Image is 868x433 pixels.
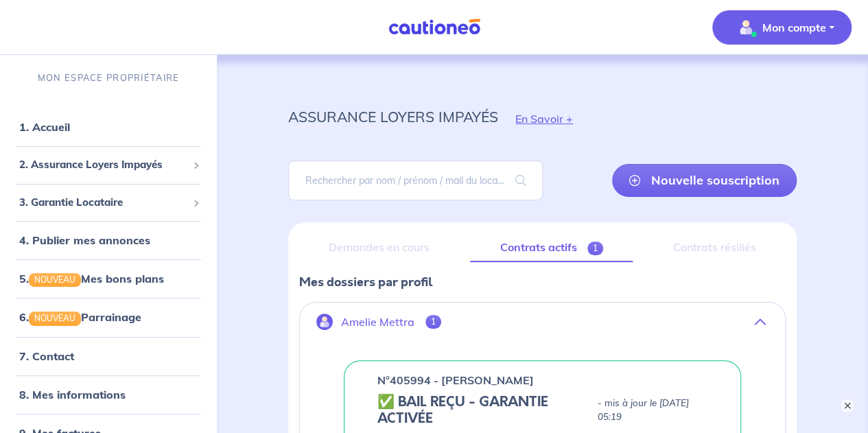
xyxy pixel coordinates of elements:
input: Rechercher par nom / prénom / mail du locataire [288,161,542,200]
a: 7. Contact [19,349,74,363]
a: Contrats actifs1 [470,233,633,262]
a: 5.NOUVEAUMes bons plans [19,272,164,285]
p: Mes dossiers par profil [299,273,786,291]
div: 6.NOUVEAUParrainage [5,303,211,331]
p: MON ESPACE PROPRIÉTAIRE [38,71,179,84]
div: 3. Garantie Locataire [5,189,211,216]
a: 1. Accueil [19,120,70,134]
button: Amelie Mettra1 [300,305,785,338]
a: 6.NOUVEAUParrainage [19,310,141,324]
div: 2. Assurance Loyers Impayés [5,152,211,178]
span: 1 [587,242,603,255]
span: 3. Garantie Locataire [19,195,187,211]
p: n°405994 - [PERSON_NAME] [377,372,534,388]
div: 1. Accueil [5,113,211,141]
div: 5.NOUVEAUMes bons plans [5,265,211,292]
span: 2. Assurance Loyers Impayés [19,157,187,173]
p: Mon compte [762,19,826,36]
span: search [499,161,543,200]
span: 1 [425,315,441,329]
img: Cautioneo [383,19,486,36]
a: 4. Publier mes annonces [19,233,150,247]
div: 7. Contact [5,342,211,370]
button: × [841,399,854,412]
p: assurance loyers impayés [288,104,498,129]
button: En Savoir + [498,99,590,139]
button: illu_account_valid_menu.svgMon compte [712,10,852,45]
img: illu_account.svg [316,314,333,330]
p: Amelie Mettra [341,316,414,329]
a: Nouvelle souscription [612,164,797,197]
div: 4. Publier mes annonces [5,226,211,254]
img: illu_account_valid_menu.svg [735,16,757,38]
